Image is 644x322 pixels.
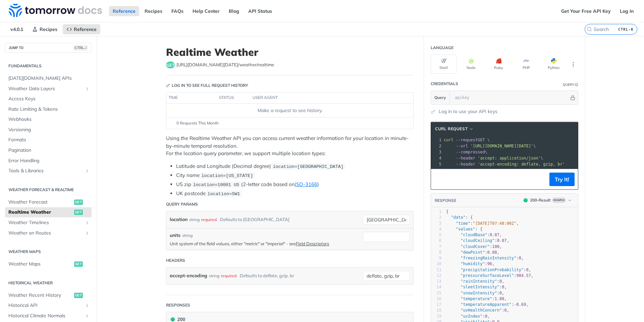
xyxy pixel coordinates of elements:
[176,190,414,198] li: UK postcode
[473,221,517,226] span: "[DATE]T07:48:00Z"
[456,138,478,142] span: --request
[446,261,495,266] span: : ,
[8,157,90,164] span: Error Handling
[530,197,551,203] div: 200 - Result
[176,163,414,170] li: Latitude and Longitude (Decimal degree)
[74,26,97,32] span: Reference
[5,114,92,124] a: Webhooks
[5,259,92,269] a: Weather Mapsget
[575,83,578,86] i: Information
[170,215,187,224] label: location
[5,249,92,255] h2: Weather Maps
[431,244,441,250] div: 7
[5,228,92,238] a: Weather on RoutesShow subpages for Weather on Routes
[5,125,92,135] a: Versioning
[504,308,506,313] span: 0
[5,63,92,69] h2: Fundamentals
[446,244,502,249] span: : ,
[295,181,317,187] a: ISO-3166
[520,197,575,204] button: 200200-ResultExample
[616,26,635,33] kbd: CTRL-K
[8,147,90,154] span: Pagination
[517,273,531,278] span: 984.57
[495,296,504,301] span: 1.88
[570,61,576,67] svg: More ellipsis
[517,302,526,307] span: 0.69
[502,285,504,289] span: 0
[446,308,509,313] span: : ,
[524,198,528,202] span: 200
[5,156,92,166] a: Error Handling
[461,256,516,260] span: "freezingRainIntensity"
[8,199,72,206] span: Weather Forecast
[461,238,494,243] span: "cloudCeiling"
[478,156,541,160] span: 'accept: application/json'
[201,215,217,224] div: required
[5,280,92,286] h2: Historical Weather
[5,311,92,321] a: Historical Climate NormalsShow subpages for Historical Climate Normals
[456,150,485,154] span: --compressed
[29,24,61,34] a: Recipes
[225,6,243,16] a: Blog
[8,137,90,143] span: Formats
[170,241,360,247] p: Unit system of the field values, either "metric" or "imperial" - see
[74,293,83,298] span: get
[446,285,507,289] span: : ,
[8,302,83,309] span: Historical API
[446,209,448,214] span: {
[499,279,502,284] span: 0
[431,45,453,51] div: Language
[5,104,92,114] a: Rate Limiting & Tokens
[40,26,57,32] span: Recipes
[166,135,414,157] p: Using the Realtime Weather API you can access current weather information for your location in mi...
[435,126,468,132] span: cURL Request
[168,6,187,16] a: FAQs
[461,314,482,319] span: "uvIndex"
[461,308,502,313] span: "uvHealthConcern"
[499,291,502,295] span: 0
[8,75,90,82] span: [DATE][DOMAIN_NAME] APIs
[433,126,476,132] button: cURL Request
[526,267,528,272] span: 0
[5,290,92,300] a: Weather Recent Historyget
[8,292,72,299] span: Weather Recent History
[563,82,574,87] div: Query
[5,84,92,94] a: Weather Data LayersShow subpages for Weather Data Layers
[182,232,193,239] div: string
[85,303,90,308] button: Show subpages for Historical API
[209,271,219,281] div: string
[8,261,72,267] span: Weather Maps
[486,55,512,74] button: Ruby
[8,106,90,113] span: Rate Limiting & Tokens
[9,4,102,17] img: Tomorrow.io Weather API Docs
[485,314,487,319] span: 0
[446,267,531,272] span: : ,
[487,250,497,255] span: 0.88
[250,93,400,103] th: user agent
[217,93,250,103] th: status
[451,215,465,220] span: "data"
[456,227,475,231] span: "values"
[439,108,497,115] a: Log in to use your API keys
[587,27,592,32] svg: Search
[74,261,83,267] span: get
[444,144,536,148] span: \
[461,261,485,266] span: "humidity"
[461,244,490,249] span: "cloudCover"
[221,271,236,281] div: required
[444,138,490,142] span: GET \
[461,279,497,284] span: "rainIntensity"
[201,173,253,178] span: location=[US_STATE]
[5,218,92,228] a: Weather TimelinesShow subpages for Weather Timelines
[461,291,497,295] span: "snowIntensity"
[434,95,446,101] span: Query
[514,302,516,307] span: -
[85,313,90,319] button: Show subpages for Historical Climate Normals
[5,207,92,217] a: Realtime Weatherget
[446,215,473,220] span: : {
[166,83,170,87] svg: Key
[444,156,543,160] span: \
[431,308,441,313] div: 18
[431,209,441,215] div: 1
[273,164,343,169] span: location=[GEOGRAPHIC_DATA]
